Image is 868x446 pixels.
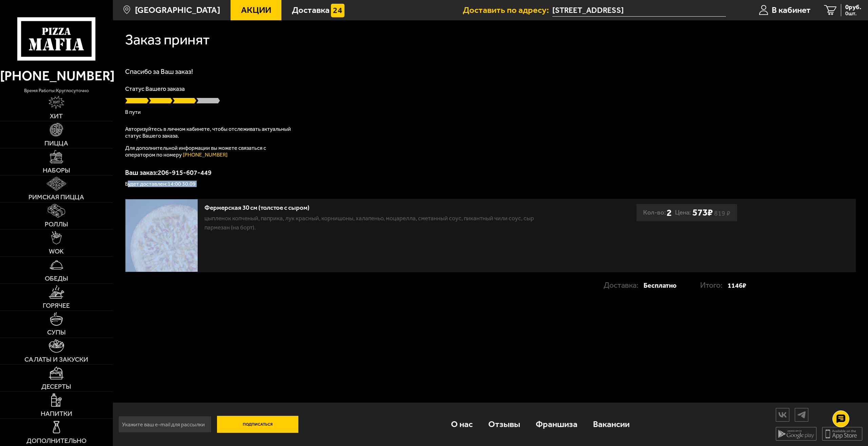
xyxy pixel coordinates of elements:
[135,6,220,15] span: [GEOGRAPHIC_DATA]
[49,248,64,255] span: WOK
[772,6,811,15] span: В кабинет
[26,438,86,444] span: Дополнительно
[125,145,295,158] p: Для дополнительной информации вы можете связаться с оператором по номеру
[125,33,210,47] h1: Заказ принят
[552,4,726,17] input: Ваш адрес доставки
[331,4,344,17] img: 15daf4d41897b9f0e9f617042186c801.svg
[125,169,856,176] p: Ваш заказ: 206-915-607-449
[45,275,68,282] span: Обеды
[183,151,228,158] a: [PHONE_NUMBER]
[41,383,71,390] span: Десерты
[43,167,70,174] span: Наборы
[28,194,84,201] span: Римская пицца
[24,356,88,363] span: Салаты и закуски
[241,6,271,15] span: Акции
[795,409,808,421] img: tg
[585,409,637,439] a: Вакансии
[604,277,644,294] p: Доставка:
[643,204,672,221] div: Кол-во:
[41,410,72,417] span: Напитки
[47,329,66,336] span: Супы
[125,181,856,187] p: Будет доставлен: 14:00 30.09
[44,140,68,147] span: Пицца
[728,277,746,294] strong: 1146 ₽
[125,109,856,115] p: В пути
[528,409,585,439] a: Франшиза
[692,207,713,218] b: 573 ₽
[700,277,728,294] p: Итого:
[675,204,691,221] span: Цена:
[125,126,295,139] p: Авторизуйтесь в личном кабинете, чтобы отслеживать актуальный статус Вашего заказа.
[776,409,789,421] img: vk
[118,416,212,433] input: Укажите ваш e-mail для рассылки
[125,86,856,92] p: Статус Вашего заказа
[714,211,730,216] s: 819 ₽
[667,204,672,221] b: 2
[50,113,63,120] span: Хит
[443,409,480,439] a: О нас
[292,6,330,15] span: Доставка
[845,11,861,16] span: 0 шт.
[45,221,68,228] span: Роллы
[845,4,861,11] span: 0 руб.
[204,204,547,212] div: Фермерская 30 см (толстое с сыром)
[463,6,552,15] span: Доставить по адресу:
[480,409,528,439] a: Отзывы
[217,416,298,433] button: Подписаться
[204,214,547,232] p: цыпленок копченый, паприка, лук красный, корнишоны, халапеньо, моцарелла, сметанный соус, пикантн...
[125,68,856,75] h1: Спасибо за Ваш заказ!
[43,302,70,309] span: Горячее
[644,277,676,294] strong: Бесплатно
